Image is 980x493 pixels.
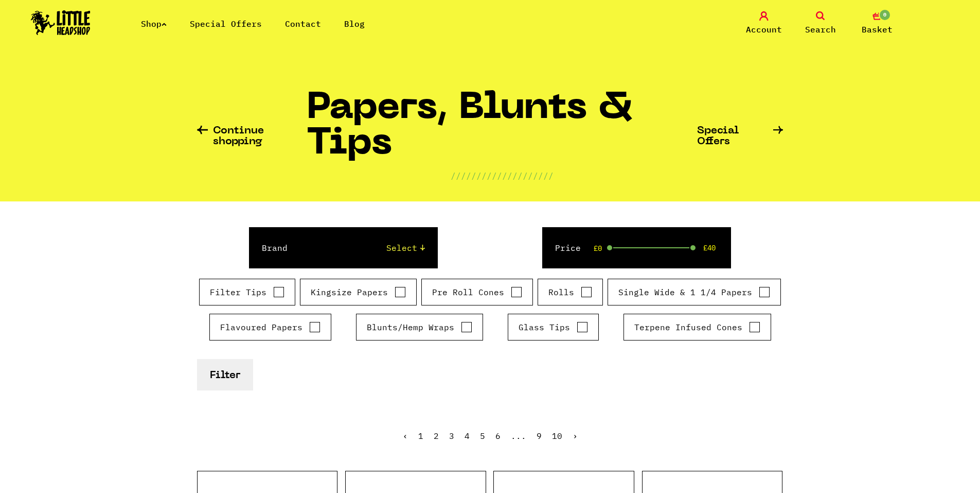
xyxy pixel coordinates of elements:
span: £0 [594,244,602,252]
a: 4 [465,431,470,441]
li: « Previous [403,432,408,440]
a: Blog [344,19,365,29]
a: Special Offers [190,19,262,29]
a: 6 [495,431,501,441]
label: Brand [262,242,288,254]
label: Glass Tips [519,321,588,333]
span: 1 [418,431,423,441]
label: Blunts/Hemp Wraps [367,321,472,333]
a: Continue shopping [197,126,307,147]
a: 9 [537,431,542,441]
a: 2 [434,431,439,441]
span: Basket [862,23,893,36]
a: 5 [480,431,485,441]
label: Pre Roll Cones [432,286,522,298]
a: 10 [552,431,562,441]
label: Rolls [548,286,592,298]
label: Kingsize Papers [311,286,406,298]
span: ... [511,431,526,441]
p: //////////////////// [451,169,554,182]
span: 0 [879,9,891,21]
span: Search [805,23,836,36]
label: Flavoured Papers [220,321,320,333]
label: Filter Tips [210,286,284,298]
h1: Papers, Blunts & Tips [307,91,697,169]
a: Shop [141,19,167,29]
a: 3 [449,431,454,441]
button: Filter [197,359,253,390]
a: Special Offers [697,126,783,147]
span: Account [746,23,782,36]
label: Terpene Infused Cones [634,321,760,333]
a: Search [795,11,846,36]
span: £40 [703,244,716,252]
a: Contact [285,19,321,29]
span: ‹ [403,431,408,441]
label: Price [555,242,581,254]
label: Single Wide & 1 1/4 Papers [618,286,770,298]
img: Little Head Shop Logo [31,10,91,35]
a: 0 Basket [851,11,903,36]
a: Next » [573,431,578,441]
